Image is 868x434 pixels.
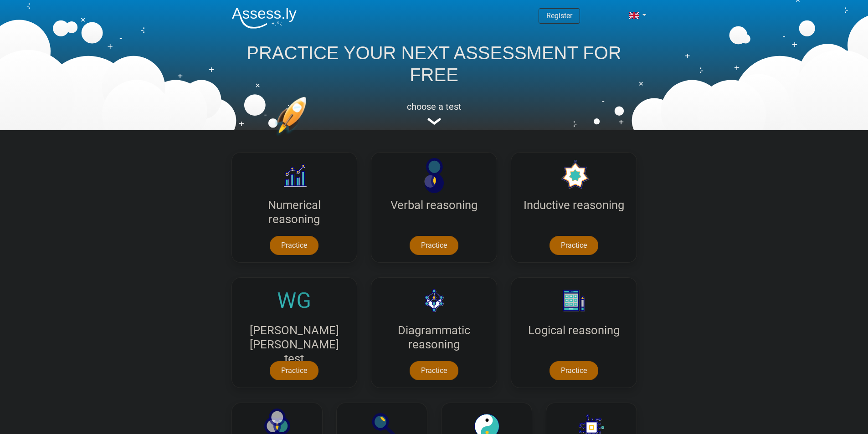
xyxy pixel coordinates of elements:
[427,118,441,125] img: assessment
[546,11,572,20] a: Register
[270,361,318,380] a: Practice
[275,97,342,179] img: practice
[232,7,297,29] img: Assessly
[225,101,644,112] h5: choose a test
[550,361,598,380] a: Practice
[270,236,318,255] a: Practice
[410,236,458,255] a: Practice
[225,101,644,125] a: choose a test
[225,42,644,86] h1: PRACTICE YOUR NEXT ASSESSMENT FOR FREE
[550,236,598,255] a: Practice
[410,361,458,380] a: Practice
